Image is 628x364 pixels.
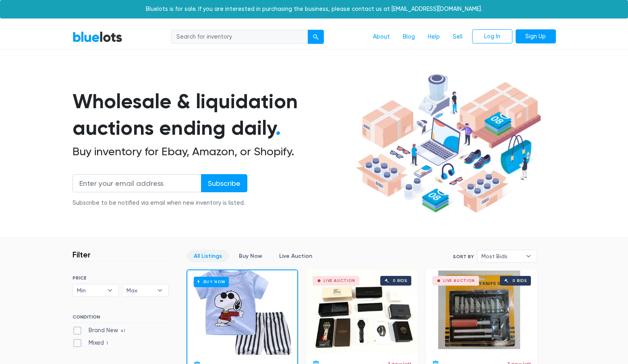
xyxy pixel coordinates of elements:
[77,284,104,296] span: Min
[187,250,229,262] a: All Listings
[118,328,128,334] span: 41
[73,250,91,259] h3: Filter
[126,284,153,296] span: Max
[73,145,353,158] h2: Buy inventory for Ebay, Amazon, or Shopify.
[187,270,297,355] a: Buy Now
[73,199,247,208] div: Subscribe to be notified via email when new inventory is listed.
[306,269,418,354] a: Live Auction 0 bids
[194,277,229,287] h6: Buy Now
[276,116,281,140] span: .
[520,250,537,262] b: ▾
[73,31,122,43] a: BlueLots
[443,279,475,283] div: Live Auction
[516,29,556,44] a: Sign Up
[201,174,247,192] input: Subscribe
[73,88,353,142] h1: Wholesale & liquidation auctions ending daily
[393,279,407,283] div: 0 bids
[472,29,512,44] a: Log In
[481,250,522,262] span: Most Bids
[353,70,544,217] img: hero-ee84e7d0318cb26816c560f6b4441b76977f77a177738b4e94f68c95b2b83dbb.png
[272,250,319,262] a: Live Auction
[102,284,118,296] b: ▾
[73,314,169,323] h6: CONDITION
[396,29,421,45] a: Blog
[104,340,111,347] span: 1
[73,326,128,335] label: Brand New
[512,279,527,283] div: 0 bids
[171,30,308,44] input: Search for inventory
[232,250,269,262] a: Buy Now
[73,275,169,281] h6: PRICE
[367,29,396,45] a: About
[323,279,355,283] div: Live Auction
[453,253,474,260] label: Sort By
[446,29,469,45] a: Sell
[421,29,446,45] a: Help
[73,174,201,192] input: Enter your email address
[151,284,168,296] b: ▾
[426,269,537,354] a: Live Auction 0 bids
[73,339,111,348] label: Mixed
